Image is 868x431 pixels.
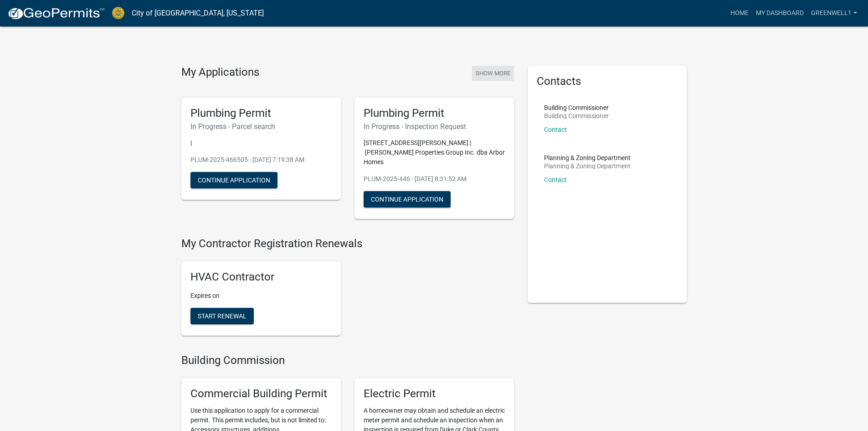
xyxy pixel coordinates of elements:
[364,191,451,208] button: Continue Application
[190,155,332,165] p: PLUM-2025-466505 - [DATE] 7:19:38 AM
[544,155,631,161] p: Planning & Zoning Department
[364,174,505,184] p: PLUM-2025-446 - [DATE] 8:31:52 AM
[132,5,264,21] a: City of [GEOGRAPHIC_DATA], [US_STATE]
[181,237,514,250] h4: My Contractor Registration Renewals
[752,5,807,22] a: My Dashboard
[364,107,505,120] h5: Plumbing Permit
[198,312,247,320] span: Start Renewal
[190,387,332,400] h5: Commercial Building Permit
[181,66,259,79] h4: My Applications
[190,107,332,120] h5: Plumbing Permit
[364,138,505,167] p: [STREET_ADDRESS][PERSON_NAME] | [PERSON_NAME] Properties Group Inc. dba Arbor Homes
[364,122,505,131] h6: In Progress - Inspection Request
[190,270,332,284] h5: HVAC Contractor
[544,113,609,119] p: Building Commissioner
[190,172,277,188] button: Continue Application
[544,163,631,169] p: Planning & Zoning Department
[472,66,514,81] button: Show More
[544,104,609,111] p: Building Commissioner
[727,5,752,22] a: Home
[807,5,861,22] a: Greenwell1
[190,122,332,131] h6: In Progress - Parcel search
[181,237,514,343] wm-registration-list-section: My Contractor Registration Renewals
[112,7,124,19] img: City of Jeffersonville, Indiana
[544,176,567,183] a: Contact
[537,75,678,88] h5: Contacts
[181,354,514,367] h4: Building Commission
[190,138,332,148] p: |
[190,291,332,301] p: Expires on
[544,126,567,133] a: Contact
[190,308,254,324] button: Start Renewal
[364,387,505,400] h5: Electric Permit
